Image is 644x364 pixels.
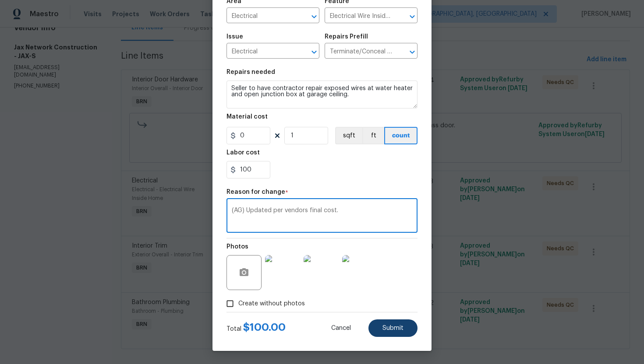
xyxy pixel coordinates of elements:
[226,323,286,333] div: Total
[238,299,305,308] span: Create without photos
[226,80,418,108] textarea: Seller to have contractor repair exposed wires at water heater and open junction box at garage ce...
[226,244,248,250] h5: Photos
[243,322,286,332] span: $ 100.00
[308,46,320,58] button: Open
[368,319,418,337] button: Submit
[226,34,243,40] h5: Issue
[226,114,268,120] h5: Material cost
[232,207,412,226] textarea: (AG) Updated per vendors final cost.
[226,150,260,156] h5: Labor cost
[384,127,418,144] button: count
[331,325,351,332] span: Cancel
[362,127,384,144] button: ft
[308,10,320,23] button: Open
[325,34,368,40] h5: Repairs Prefill
[335,127,362,144] button: sqft
[406,46,418,58] button: Open
[317,319,365,337] button: Cancel
[382,325,403,332] span: Submit
[226,189,285,195] h5: Reason for change
[226,69,275,75] h5: Repairs needed
[406,10,418,23] button: Open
